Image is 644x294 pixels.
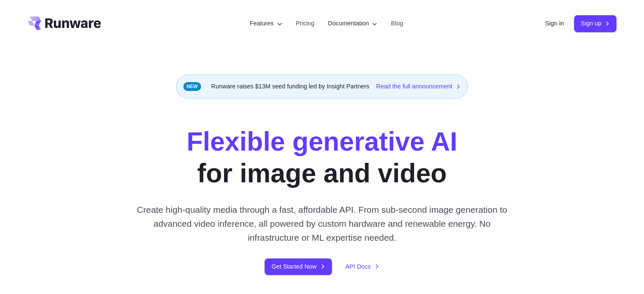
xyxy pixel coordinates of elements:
a: Sign in [545,19,564,28]
label: Features [250,19,282,28]
a: Get Started Now [265,258,332,275]
a: Blog [391,19,403,28]
strong: Flexible generative AI [187,126,457,156]
a: API Docs [345,262,379,272]
a: Read the full announcement [376,82,461,91]
div: Runware raises $13M seed funding led by Insight Partners [176,74,468,99]
a: Pricing [296,19,315,28]
p: Create high-quality media through a fast, affordable API. From sub-second image generation to adv... [133,203,511,245]
h1: for image and video [187,126,457,189]
label: Documentation [328,19,378,28]
a: Sign up [574,15,617,32]
a: Go to / [28,16,101,30]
